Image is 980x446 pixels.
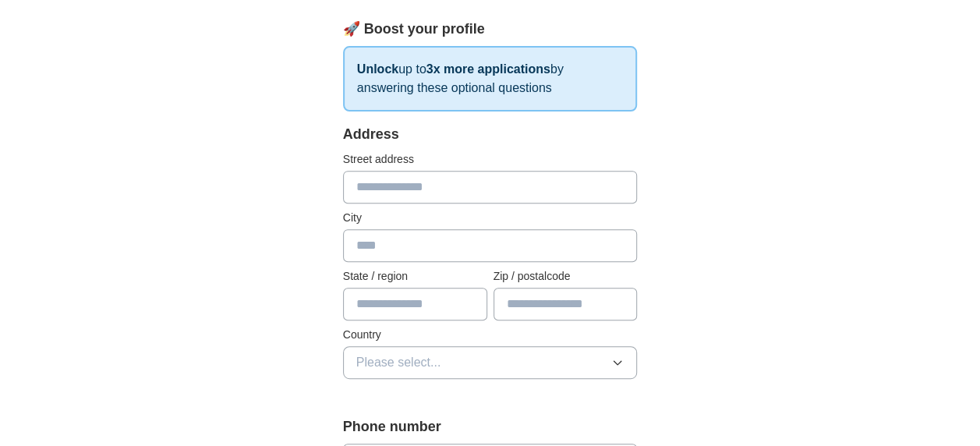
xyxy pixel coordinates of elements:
[343,210,638,226] label: City
[356,353,441,372] span: Please select...
[343,268,487,285] label: State / region
[343,46,638,111] p: up to by answering these optional questions
[343,151,638,168] label: Street address
[343,124,638,145] div: Address
[343,19,638,40] div: 🚀 Boost your profile
[494,268,638,285] label: Zip / postalcode
[426,62,550,76] strong: 3x more applications
[343,346,638,379] button: Please select...
[343,327,638,343] label: Country
[343,416,638,437] label: Phone number
[357,62,398,76] strong: Unlock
